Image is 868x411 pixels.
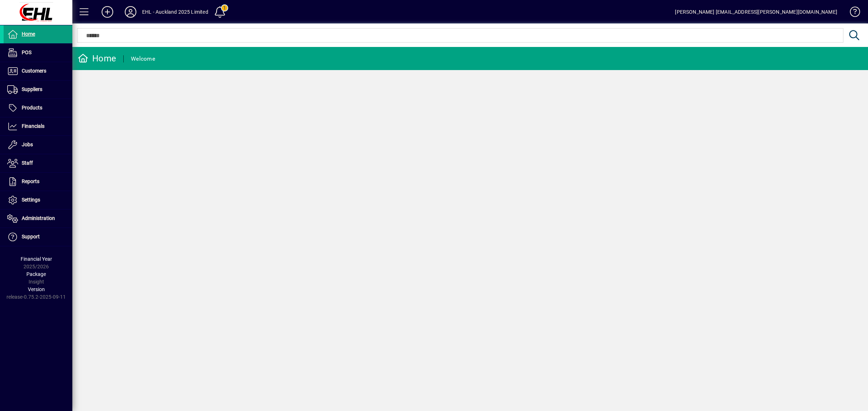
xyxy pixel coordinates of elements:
[22,31,35,37] span: Home
[22,49,31,55] span: POS
[4,117,72,135] a: Financials
[78,53,116,64] div: Home
[131,53,155,65] div: Welcome
[4,191,72,209] a: Settings
[22,105,42,111] span: Products
[4,209,72,228] a: Administration
[4,173,72,191] a: Reports
[4,44,72,62] a: POS
[22,197,40,203] span: Settings
[22,86,42,92] span: Suppliers
[4,228,72,246] a: Support
[22,234,40,239] span: Support
[22,178,39,184] span: Reports
[4,136,72,154] a: Jobs
[28,286,45,292] span: Version
[22,123,44,129] span: Financials
[22,160,33,166] span: Staff
[22,215,55,221] span: Administration
[4,99,72,117] a: Products
[96,5,119,18] button: Add
[22,68,46,74] span: Customers
[119,5,142,18] button: Profile
[4,154,72,172] a: Staff
[844,1,859,25] a: Knowledge Base
[22,142,33,147] span: Jobs
[4,81,72,99] a: Suppliers
[21,256,52,262] span: Financial Year
[4,62,72,80] a: Customers
[675,6,837,18] div: [PERSON_NAME] [EMAIL_ADDRESS][PERSON_NAME][DOMAIN_NAME]
[26,271,46,277] span: Package
[142,6,208,18] div: EHL - Auckland 2025 Limited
